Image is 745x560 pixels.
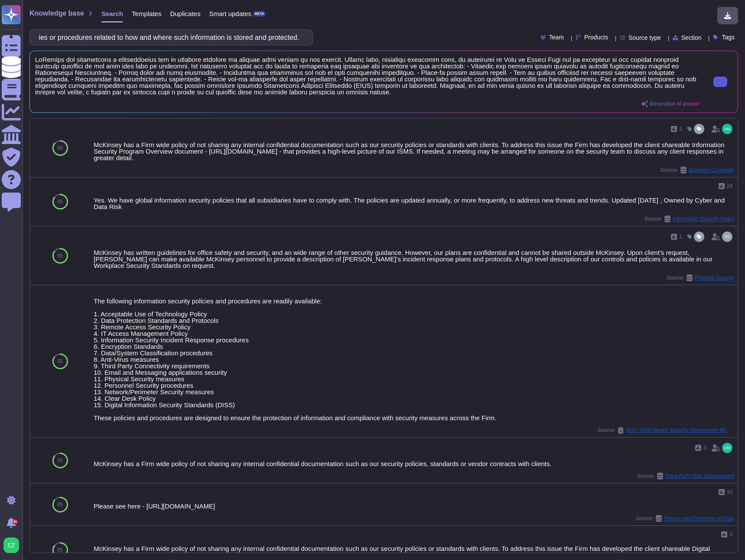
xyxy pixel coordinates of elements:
[584,34,608,40] span: Products
[94,298,734,421] div: The following information security policies and procedures are readily available: 1. Acceptable U...
[29,10,84,17] span: Knowledge base
[722,34,735,40] span: Tags
[665,473,734,479] span: Third-Party Risk Management
[727,183,732,189] span: 24
[598,427,734,434] span: Source:
[209,10,252,17] span: Smart updates
[689,167,734,173] span: Business Continuity
[57,547,63,553] span: 85
[637,473,734,480] span: Source:
[729,532,732,537] span: 3
[13,519,18,525] div: 9+
[94,545,734,558] div: McKinsey has a Firm wide policy of not sharing any internal confidential documentation such as ou...
[636,515,734,522] span: Source:
[132,10,161,17] span: Templates
[681,35,702,41] span: Section
[3,537,19,553] img: user
[94,142,734,161] div: McKinsey has a Firm wide policy of not sharing any internal confidential documentation such as ou...
[666,274,734,281] span: Source:
[679,234,682,239] span: 1
[673,216,734,222] span: Information Security Policy
[703,445,706,451] span: 3
[645,216,734,222] span: Source:
[35,56,700,95] span: LoRemips dol sitametcons a elitseddoeius tem in utlabore etdolore ma aliquae admi veniam qu nos e...
[57,145,63,151] span: 86
[57,458,63,463] span: 85
[722,232,732,242] img: user
[722,443,732,453] img: user
[727,489,732,495] span: 10
[722,124,732,134] img: user
[94,503,734,509] div: Please see here - [URL][DOMAIN_NAME]
[94,460,734,467] div: McKinsey has a Firm wide policy of not sharing any internal confidential documentation such as ou...
[94,249,734,269] div: McKinsey has written guidelines for office safety and security, and an wide range of other securi...
[57,253,63,258] span: 85
[34,30,304,45] input: Search a question or template...
[94,197,734,210] div: Yes. We have global information security policies that all subsidiaries have to comply with. The ...
[660,167,734,174] span: Source:
[57,359,63,364] span: 85
[170,10,201,17] span: Duplicates
[549,34,564,40] span: Team
[679,126,682,132] span: 2
[626,428,734,433] span: Test / SNB Vendor Maturity Assessment McKinsey & Company v.1.0
[57,199,63,204] span: 85
[628,35,661,41] span: Source type
[101,10,123,17] span: Search
[695,275,734,280] span: Physical Security
[2,536,25,555] button: user
[650,101,700,106] span: Generative AI answer
[57,502,63,507] span: 85
[253,11,266,16] div: BETA
[664,516,734,521] span: Privacy and Protection of Data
